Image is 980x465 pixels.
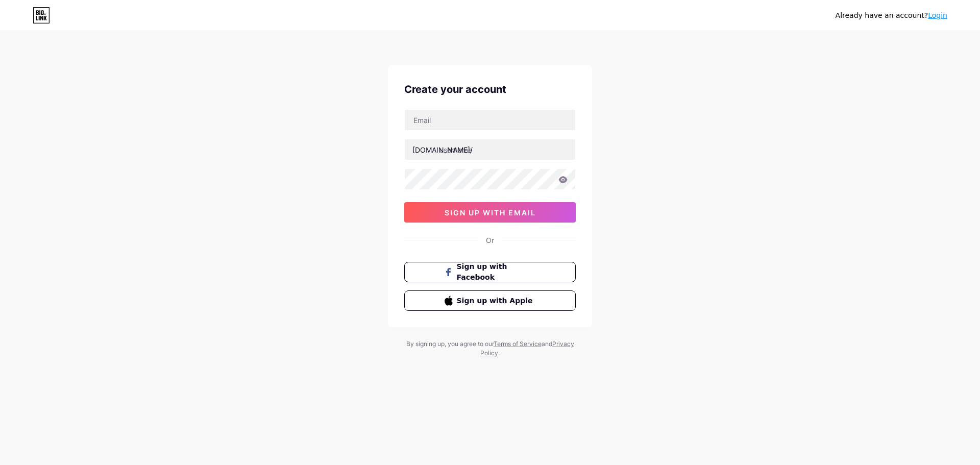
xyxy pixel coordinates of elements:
span: Sign up with Apple [457,296,536,306]
input: Email [405,110,575,130]
button: Sign up with Facebook [404,262,576,282]
button: Sign up with Apple [404,290,576,311]
div: Create your account [404,82,576,97]
input: username [405,139,575,160]
div: Already have an account? [836,10,947,21]
a: Login [928,11,947,19]
button: sign up with email [404,202,576,223]
span: Sign up with Facebook [457,261,536,283]
span: sign up with email [445,208,536,217]
div: Or [486,235,494,246]
div: [DOMAIN_NAME]/ [412,144,473,155]
a: Terms of Service [494,340,542,348]
div: By signing up, you agree to our and . [403,339,577,358]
